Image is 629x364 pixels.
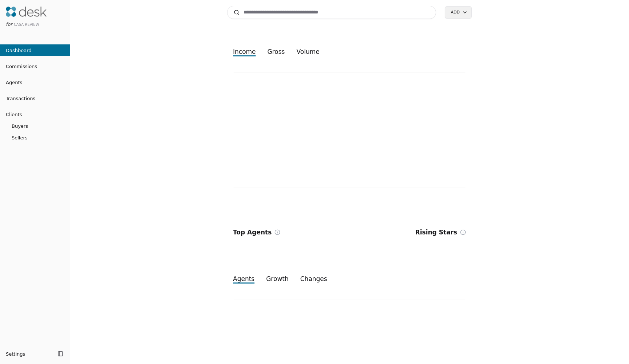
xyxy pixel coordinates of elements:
button: growth [260,272,294,285]
button: gross [262,45,291,58]
button: volume [290,45,325,58]
span: Settings [6,350,25,358]
img: Desk [6,7,47,17]
h2: Top Agents [233,227,272,237]
button: Settings [3,348,55,360]
button: Add [445,6,472,19]
span: CASA Review [14,23,39,27]
button: changes [294,272,333,285]
h2: Rising Stars [415,227,457,237]
button: agents [227,272,260,285]
span: for [6,21,12,27]
button: income [227,45,262,58]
